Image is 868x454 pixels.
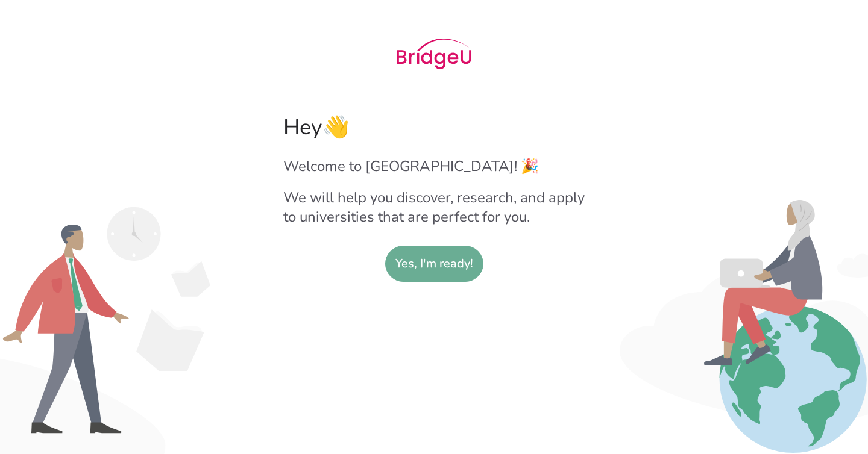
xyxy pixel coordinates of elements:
h2: We will help you discover, research, and apply to universities that are perfect for you. [283,188,585,226]
h1: Hey [283,113,585,142]
span: 👋 [322,113,350,142]
h2: Welcome to [GEOGRAPHIC_DATA]! 🎉 [283,157,585,176]
img: Bridge U logo [397,39,471,69]
sl-button: Yes, I'm ready! [385,246,483,282]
